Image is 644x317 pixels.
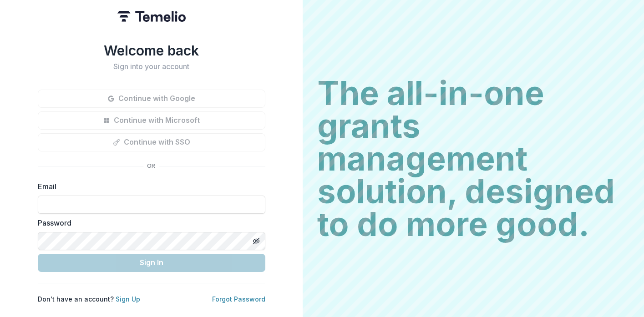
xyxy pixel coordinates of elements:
img: Temelio [117,11,186,22]
h1: Welcome back [38,42,265,59]
a: Sign Up [116,295,140,303]
p: Don't have an account? [38,294,140,304]
label: Email [38,181,260,192]
button: Continue with Google [38,90,265,108]
button: Continue with SSO [38,133,265,151]
h2: Sign into your account [38,62,265,71]
button: Toggle password visibility [249,234,264,248]
label: Password [38,217,260,228]
button: Sign In [38,254,265,272]
button: Continue with Microsoft [38,111,265,130]
a: Forgot Password [212,295,265,303]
